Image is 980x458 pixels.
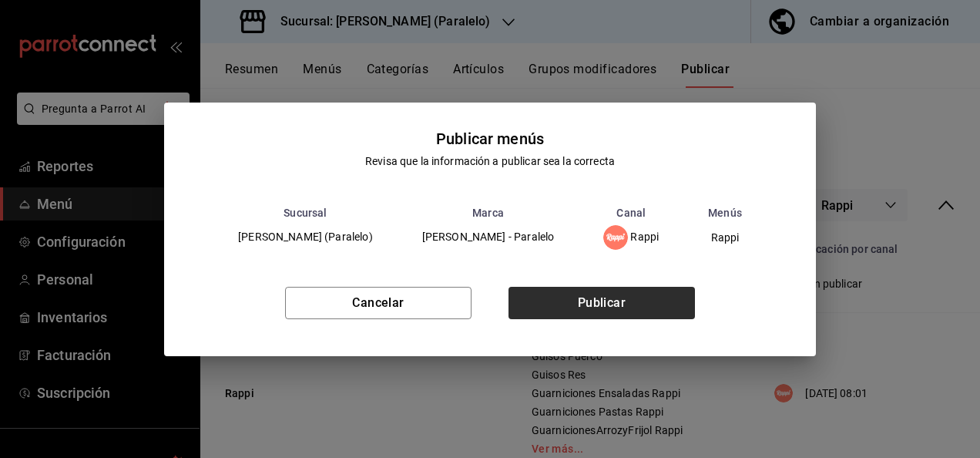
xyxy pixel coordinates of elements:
[603,225,659,250] div: Rappi
[365,153,615,170] div: Revisa que la información a publicar sea la correcta
[508,287,695,319] button: Publicar
[398,219,579,256] td: [PERSON_NAME] - Paralelo
[398,207,579,219] th: Marca
[579,207,683,219] th: Canal
[213,219,398,256] td: [PERSON_NAME] (Paralelo)
[285,287,472,319] button: Cancelar
[213,207,398,219] th: Sucursal
[709,232,741,243] span: Rappi
[436,127,544,150] div: Publicar menús
[683,207,767,219] th: Menús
